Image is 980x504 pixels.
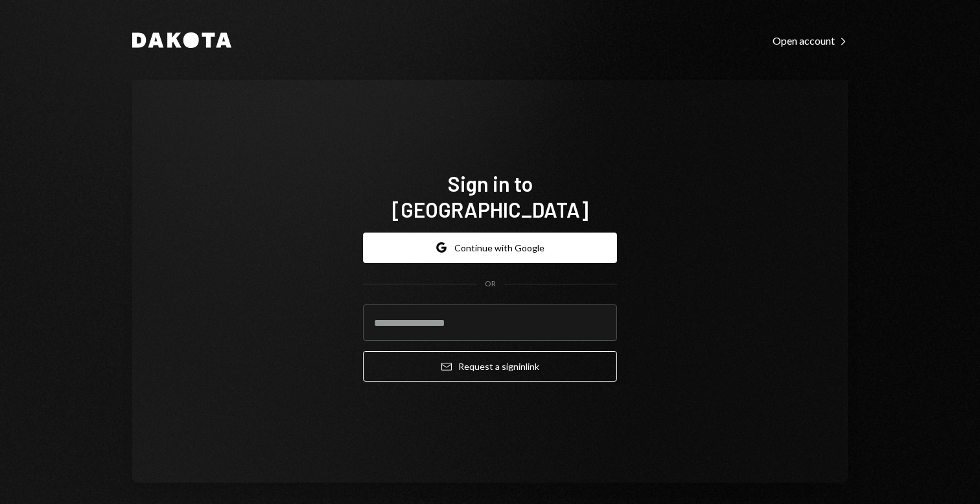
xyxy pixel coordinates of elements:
a: Open account [773,33,848,47]
div: Open account [773,34,848,47]
h1: Sign in to [GEOGRAPHIC_DATA] [363,170,617,222]
button: Continue with Google [363,233,617,263]
button: Request a signinlink [363,351,617,382]
div: OR [485,279,496,290]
